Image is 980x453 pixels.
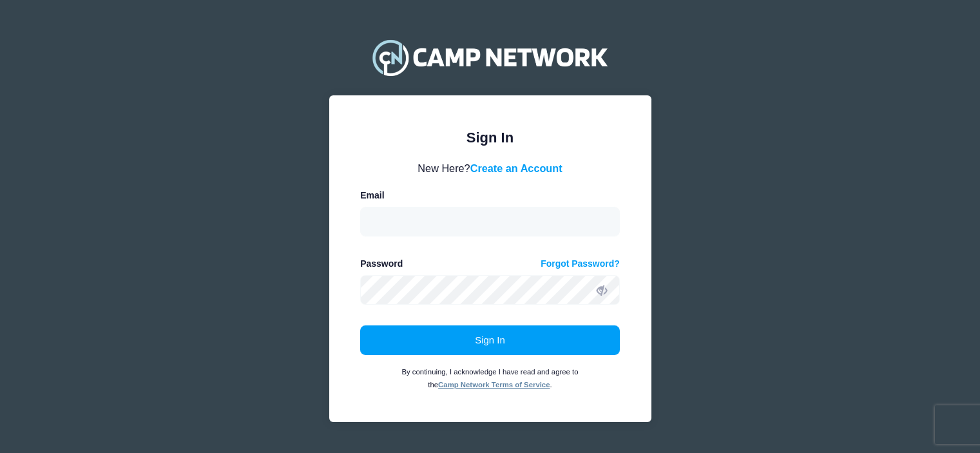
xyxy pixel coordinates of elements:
[360,325,620,355] button: Sign In
[367,32,613,83] img: Camp Network
[438,381,550,389] a: Camp Network Terms of Service
[360,189,384,202] label: Email
[360,127,620,148] div: Sign In
[401,368,578,389] small: By continuing, I acknowledge I have read and agree to the .
[470,162,562,174] a: Create an Account
[360,160,620,176] div: New Here?
[541,257,620,271] a: Forgot Password?
[360,257,403,271] label: Password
